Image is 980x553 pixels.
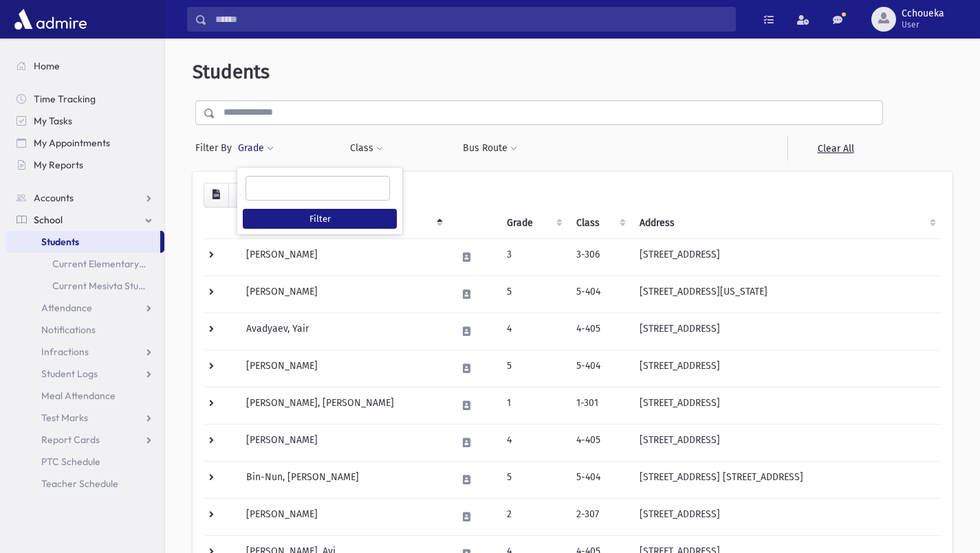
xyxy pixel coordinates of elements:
[568,207,631,239] th: Class: activate to sort column ascending
[499,350,569,387] td: 5
[41,455,100,468] span: PTC Schedule
[631,238,941,275] td: [STREET_ADDRESS]
[238,238,448,275] td: [PERSON_NAME]
[207,7,735,32] input: Search
[568,238,631,275] td: 3-306
[243,209,397,229] button: Filter
[499,424,569,461] td: 4
[228,183,256,207] button: Print
[34,159,83,171] span: My Reports
[34,60,60,72] span: Home
[787,136,883,161] a: Clear All
[499,313,569,350] td: 4
[195,141,237,155] span: Filter By
[238,498,448,535] td: [PERSON_NAME]
[568,387,631,424] td: 1-301
[238,275,448,313] td: [PERSON_NAME]
[34,214,63,226] span: School
[11,5,90,33] img: AdmirePro
[41,236,79,248] span: Students
[238,350,448,387] td: [PERSON_NAME]
[902,19,944,30] span: User
[6,407,164,429] a: Test Marks
[349,136,384,161] button: Class
[41,368,98,380] span: Student Logs
[6,187,164,209] a: Accounts
[41,346,89,358] span: Infractions
[499,275,569,313] td: 5
[631,387,941,424] td: [STREET_ADDRESS]
[499,387,569,424] td: 1
[237,136,274,161] button: Grade
[6,132,164,154] a: My Appointments
[41,302,92,314] span: Attendance
[631,207,941,239] th: Address: activate to sort column ascending
[238,461,448,498] td: Bin-Nun, [PERSON_NAME]
[6,363,164,385] a: Student Logs
[34,192,74,204] span: Accounts
[631,498,941,535] td: [STREET_ADDRESS]
[568,424,631,461] td: 4-405
[631,424,941,461] td: [STREET_ADDRESS]
[631,350,941,387] td: [STREET_ADDRESS]
[41,390,116,402] span: Meal Attendance
[6,231,160,253] a: Students
[6,473,164,495] a: Teacher Schedule
[41,477,118,490] span: Teacher Schedule
[34,137,110,149] span: My Appointments
[34,93,96,105] span: Time Tracking
[6,275,164,297] a: Current Mesivta Students
[6,297,164,319] a: Attendance
[499,498,569,535] td: 2
[6,253,164,275] a: Current Elementary Students
[6,55,164,77] a: Home
[462,136,518,161] button: Bus Route
[238,424,448,461] td: [PERSON_NAME]
[568,461,631,498] td: 5-404
[6,341,164,363] a: Infractions
[499,207,569,239] th: Grade: activate to sort column ascending
[6,319,164,341] a: Notifications
[902,8,944,19] span: Cchoueka
[238,313,448,350] td: Avadyaev, Yair
[6,451,164,473] a: PTC Schedule
[568,498,631,535] td: 2-307
[568,350,631,387] td: 5-404
[499,238,569,275] td: 3
[6,209,164,231] a: School
[568,275,631,313] td: 5-404
[41,411,88,424] span: Test Marks
[499,461,569,498] td: 5
[631,275,941,313] td: [STREET_ADDRESS][US_STATE]
[6,88,164,110] a: Time Tracking
[6,110,164,132] a: My Tasks
[6,385,164,407] a: Meal Attendance
[34,115,72,127] span: My Tasks
[6,429,164,451] a: Report Cards
[631,461,941,498] td: [STREET_ADDRESS] [STREET_ADDRESS]
[41,433,100,446] span: Report Cards
[238,387,448,424] td: [PERSON_NAME], [PERSON_NAME]
[631,313,941,350] td: [STREET_ADDRESS]
[6,154,164,176] a: My Reports
[41,324,96,336] span: Notifications
[568,313,631,350] td: 4-405
[204,183,229,207] button: CSV
[193,60,270,83] span: Students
